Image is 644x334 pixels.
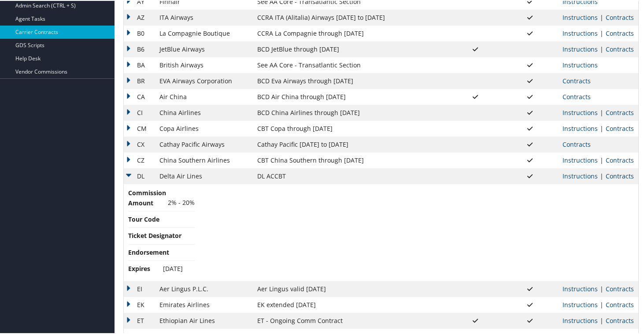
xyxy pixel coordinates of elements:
a: View Contracts [606,123,634,132]
td: Emirates Airlines [155,296,253,312]
td: CZ [124,152,155,167]
td: CBT China Southern through [DATE] [253,152,448,167]
td: CCRA ITA (Alitalia) Airways [DATE] to [DATE] [253,9,448,25]
a: View Contracts [606,44,634,52]
span: | [598,44,606,52]
td: DL [124,167,155,183]
td: ITA Airways [155,9,253,25]
a: View Contracts [606,108,634,116]
a: View Contracts [606,300,634,308]
a: View Contracts [606,171,634,179]
td: EK [124,296,155,312]
td: Ethiopian Air Lines [155,312,253,328]
span: Commission Amount [128,187,166,207]
td: Delta Air Lines [155,167,253,183]
td: BR [124,72,155,88]
td: CX [124,136,155,152]
span: | [598,284,606,292]
span: 2% - 20% [168,198,195,206]
a: View Contracts [563,92,591,100]
td: BA [124,56,155,72]
span: | [598,28,606,37]
td: China Airlines [155,104,253,120]
td: Aer Lingus valid [DATE] [253,280,448,296]
a: View Ticketing Instructions [563,44,598,52]
span: | [598,171,606,179]
span: | [598,123,606,132]
td: B6 [124,41,155,56]
a: View Ticketing Instructions [563,12,598,21]
span: | [598,155,606,163]
td: ET [124,312,155,328]
td: CA [124,88,155,104]
td: AZ [124,9,155,25]
td: CI [124,104,155,120]
a: View Ticketing Instructions [563,284,598,292]
td: EK extended [DATE] [253,296,448,312]
td: BCD JetBlue through [DATE] [253,41,448,56]
span: | [598,300,606,308]
a: View Contracts [606,28,634,37]
td: CCRA La Compagnie through [DATE] [253,25,448,41]
a: View Contracts [606,12,634,21]
td: CBT Copa through [DATE] [253,120,448,136]
td: DL ACCBT [253,167,448,183]
a: View Ticketing Instructions [563,60,598,68]
span: Tour Code [128,214,161,223]
span: Ticket Designator [128,230,181,240]
td: British Airways [155,56,253,72]
td: BCD China Airlines through [DATE] [253,104,448,120]
a: View Ticketing Instructions [563,155,598,163]
a: View Ticketing Instructions [563,108,598,116]
td: BCD Air China through [DATE] [253,88,448,104]
td: EVA Airways Corporation [155,72,253,88]
td: Copa Airlines [155,120,253,136]
a: View Contracts [606,315,634,324]
td: B0 [124,25,155,41]
span: Endorsement [128,247,169,256]
td: See AA Core - Transatlantic Section [253,56,448,72]
a: View Ticketing Instructions [563,171,598,179]
a: View Contracts [563,139,591,148]
td: Cathay Pacific [DATE] to [DATE] [253,136,448,152]
span: | [598,315,606,324]
td: Air China [155,88,253,104]
td: JetBlue Airways [155,41,253,56]
span: [DATE] [163,263,183,272]
a: View Ticketing Instructions [563,123,598,132]
td: La Compagnie Boutique [155,25,253,41]
a: View Ticketing Instructions [563,28,598,37]
a: View Contracts [563,76,591,84]
a: View Ticketing Instructions [563,300,598,308]
td: Aer Lingus P.L.C. [155,280,253,296]
td: CM [124,120,155,136]
span: Expires [128,263,161,273]
td: China Southern Airlines [155,152,253,167]
a: View Ticketing Instructions [563,315,598,324]
a: View Contracts [606,284,634,292]
td: BCD Eva Airways through [DATE] [253,72,448,88]
span: | [598,12,606,21]
span: | [598,108,606,116]
td: Cathay Pacific Airways [155,136,253,152]
td: ET - Ongoing Comm Contract [253,312,448,328]
td: EI [124,280,155,296]
a: View Contracts [606,155,634,163]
